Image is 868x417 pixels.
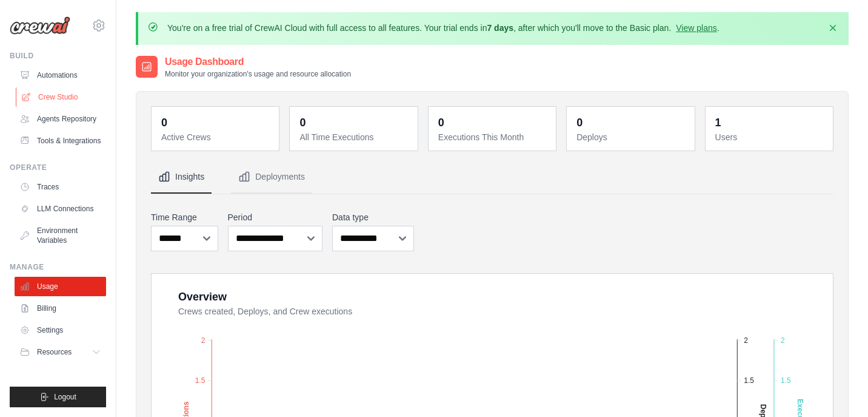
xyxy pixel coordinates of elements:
[10,16,70,35] img: Logo
[10,163,106,172] div: Operate
[744,376,754,385] tspan: 1.5
[228,211,323,223] label: Period
[151,211,218,223] label: Time Range
[15,320,106,340] a: Settings
[16,87,107,107] a: Crew Studio
[715,131,826,143] dt: Users
[231,161,312,194] button: Deployments
[151,161,833,194] nav: Tabs
[576,114,583,131] div: 0
[15,277,106,296] a: Usage
[10,51,106,61] div: Build
[37,347,72,357] span: Resources
[165,55,351,69] h2: Usage Dashboard
[151,161,212,194] button: Insights
[15,131,106,151] a: Tools & Integrations
[178,288,227,305] div: Overview
[299,114,305,131] div: 0
[15,199,106,219] a: LLM Connections
[576,131,687,143] dt: Deploys
[178,305,818,317] dt: Crews created, Deploys, and Crew executions
[167,22,719,34] p: You're on a free trial of CrewAI Cloud with full access to all features. Your trial ends in , aft...
[165,69,351,79] p: Monitor your organization's usage and resource allocation
[195,376,205,385] tspan: 1.5
[10,387,106,407] button: Logout
[15,177,106,197] a: Traces
[781,336,785,345] tspan: 2
[438,114,444,131] div: 0
[299,131,410,143] dt: All Time Executions
[161,114,167,131] div: 0
[487,23,513,33] strong: 7 days
[15,299,106,318] a: Billing
[201,336,205,345] tspan: 2
[676,23,716,33] a: View plans
[15,109,106,129] a: Agents Repository
[744,336,748,345] tspan: 2
[332,211,414,223] label: Data type
[161,131,272,143] dt: Active Crews
[54,392,76,402] span: Logout
[10,262,106,272] div: Manage
[781,376,791,385] tspan: 1.5
[15,342,106,362] button: Resources
[438,131,549,143] dt: Executions This Month
[15,221,106,250] a: Environment Variables
[15,66,106,85] a: Automations
[715,114,721,131] div: 1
